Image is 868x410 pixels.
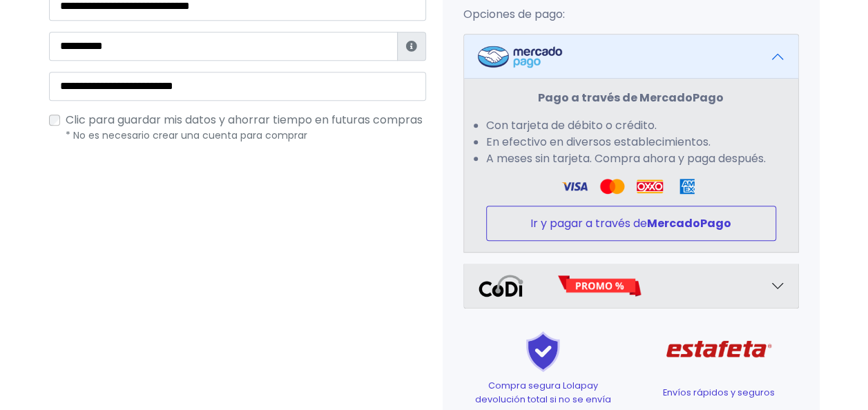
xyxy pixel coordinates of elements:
li: Con tarjeta de débito o crédito. [486,117,776,134]
p: * No es necesario crear una cuenta para comprar [66,128,426,143]
img: Amex Logo [674,178,700,195]
li: En efectivo en diversos establecimientos. [486,134,776,150]
img: Mercadopago Logo [478,46,562,68]
p: Compra segura Lolapay devolución total si no se envía [463,379,623,405]
img: Promo [557,275,642,297]
img: Codi Logo [478,275,524,297]
img: Estafeta Logo [655,320,783,379]
button: Ir y pagar a través deMercadoPago [486,206,776,241]
img: Visa Logo [561,178,588,195]
span: Clic para guardar mis datos y ahorrar tiempo en futuras compras [66,112,423,128]
img: Oxxo Logo [637,178,663,195]
img: Visa Logo [599,178,625,195]
strong: Pago a través de MercadoPago [538,90,724,106]
i: Estafeta lo usará para ponerse en contacto en caso de tener algún problema con el envío [406,41,417,52]
img: Shield [495,331,591,372]
p: Opciones de pago: [463,6,799,23]
li: A meses sin tarjeta. Compra ahora y paga después. [486,150,776,167]
strong: MercadoPago [647,215,731,231]
p: Envíos rápidos y seguros [639,386,799,399]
